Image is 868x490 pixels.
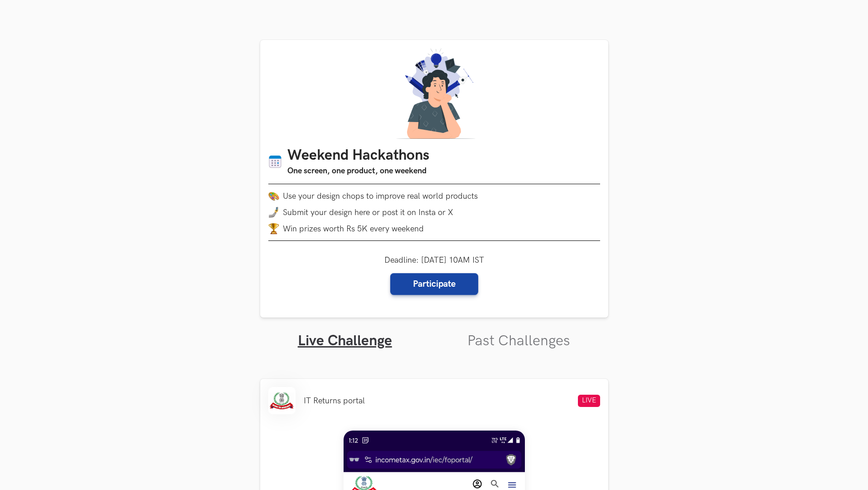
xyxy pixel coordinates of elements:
[287,165,429,177] h3: One screen, one product, one weekend
[287,147,429,165] h1: Weekend Hackathons
[268,155,282,169] img: Calendar icon
[391,48,478,139] img: A designer thinking
[268,207,279,218] img: mobile-in-hand.png
[390,273,478,295] a: Participate
[283,208,453,217] span: Submit your design here or post it on Insta or X
[260,318,608,350] ul: Tabs Interface
[304,396,365,406] li: IT Returns portal
[578,395,600,407] span: LIVE
[268,191,279,201] img: palette.png
[268,223,600,234] li: Win prizes worth Rs 5K every weekend
[384,255,484,295] div: Deadline: [DATE] 10AM IST
[268,191,600,201] li: Use your design chops to improve real world products
[467,332,570,350] a: Past Challenges
[298,332,392,350] a: Live Challenge
[268,223,279,234] img: trophy.png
